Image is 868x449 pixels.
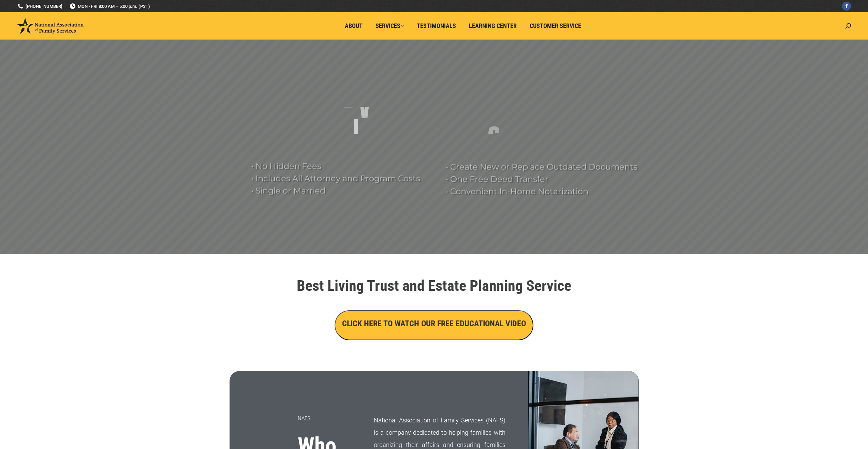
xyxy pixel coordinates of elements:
[412,19,461,32] a: Testimonials
[469,22,517,30] span: Learning Center
[17,3,62,10] a: [PHONE_NUMBER]
[345,22,363,30] span: About
[298,412,357,424] p: NAFS
[69,3,150,10] span: MON - FRI 8:00 AM – 5:00 p.m. (PST)
[525,19,586,32] a: Customer Service
[488,124,500,151] div: 6
[842,2,851,11] a: Facebook page opens in new window
[376,22,404,30] span: Services
[530,22,581,30] span: Customer Service
[343,84,353,111] div: L
[464,19,521,32] a: Learning Center
[340,19,367,32] a: About
[342,318,526,329] h3: CLICK HERE TO WATCH OUR FREE EDUCATIONAL VIDEO
[243,278,625,293] h1: Best Living Trust and Estate Planning Service
[446,161,644,198] rs-layer: • Create New or Replace Outdated Documents • One Free Deed Transfer • Convenient In-Home Notariza...
[335,320,533,328] a: CLICK HERE TO WATCH OUR FREE EDUCATIONAL VIDEO
[335,310,533,340] button: CLICK HERE TO WATCH OUR FREE EDUCATIONAL VIDEO
[359,94,370,121] div: V
[17,18,84,34] img: National Association of Family Services
[353,116,359,144] div: I
[417,22,456,30] span: Testimonials
[251,160,437,197] rs-layer: • No Hidden Fees • Includes All Attorney and Program Costs • Single or Married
